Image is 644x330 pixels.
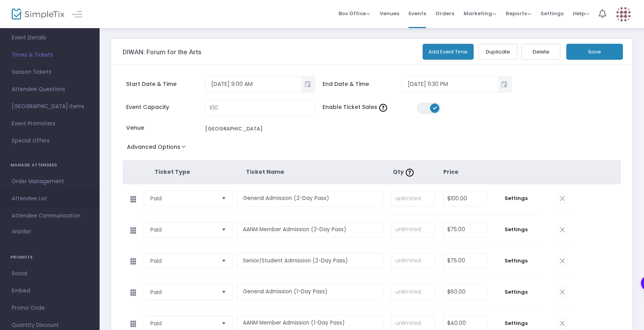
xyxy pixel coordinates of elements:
[12,194,88,204] span: Attendee List
[443,285,487,300] input: Price
[443,253,487,268] input: Price
[573,10,589,17] span: Help
[205,125,262,133] div: [GEOGRAPHIC_DATA]
[495,288,538,296] span: Settings
[237,191,383,207] input: Enter a ticket type name. e.g. General Admission
[218,253,229,268] button: Select
[393,168,416,176] span: Qty
[339,10,370,17] span: Box Office
[150,226,215,234] span: Paid
[380,4,399,23] span: Venues
[12,119,88,129] span: Event Promoters
[11,157,89,173] h4: MANAGE ATTENDEES
[246,168,284,176] span: Ticket Name
[150,288,215,296] span: Paid
[391,222,435,237] input: unlimited
[126,103,205,111] span: Event Capacity
[301,77,315,92] button: Toggle popup
[423,44,474,60] button: Add Event Time
[406,169,414,177] img: question-mark
[150,319,215,327] span: Paid
[12,67,88,77] span: Season Tickets
[12,286,88,296] span: Embed
[495,319,538,327] span: Settings
[391,253,435,268] input: unlimited
[126,124,205,132] span: Venue
[11,250,89,265] h4: PROMOTE
[150,257,215,265] span: Paid
[323,80,401,88] span: End Date & Time
[237,284,383,300] input: Enter a ticket type name. e.g. General Admission
[12,211,88,221] span: Attendee Communication
[12,228,31,236] span: Waitlist
[12,269,88,279] span: Social
[495,194,538,202] span: Settings
[433,106,437,110] span: ON
[155,168,190,176] span: Ticket Type
[237,253,383,269] input: Enter a ticket type name. e.g. General Admission
[379,104,387,112] img: question-mark
[12,136,88,146] span: Special Offers
[323,103,417,111] span: Enable Ticket Sales
[12,303,88,313] span: Promo Code
[123,48,202,56] h3: DIWAN: Forum for the Arts
[409,4,426,23] span: Events
[495,257,538,265] span: Settings
[218,222,229,237] button: Select
[498,77,511,92] button: Toggle popup
[12,84,88,95] span: Attendee Questions
[391,285,435,300] input: unlimited
[478,44,517,60] button: Duplicate
[521,44,560,60] button: Delete
[237,222,383,238] input: Enter a ticket type name. e.g. General Admission
[126,80,205,88] span: Start Date & Time
[12,177,88,187] span: Order Management
[391,191,435,206] input: unlimited
[506,10,531,17] span: Reports
[218,285,229,300] button: Select
[541,4,564,23] span: Settings
[218,191,229,206] button: Select
[443,168,458,176] span: Price
[464,10,496,17] span: Marketing
[12,33,88,43] span: Event Details
[495,226,538,234] span: Settings
[443,191,487,206] input: Price
[123,141,193,155] button: Advanced Options
[435,4,454,23] span: Orders
[150,194,215,202] span: Paid
[566,44,623,60] button: Save
[12,50,88,60] span: Times & Tickets
[205,78,301,91] input: Select date & time
[12,102,88,112] span: [GEOGRAPHIC_DATA] Items
[402,78,498,91] input: Select date & time
[443,222,487,237] input: Price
